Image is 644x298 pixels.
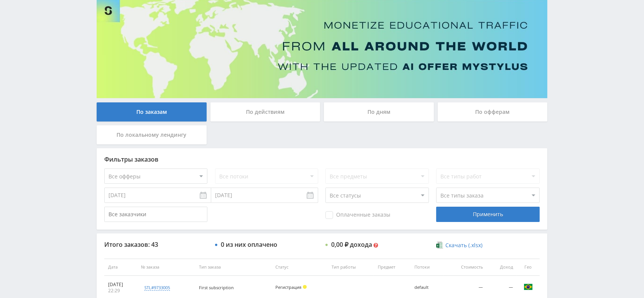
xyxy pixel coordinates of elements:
[210,102,320,121] div: По действиям
[331,241,372,248] div: 0,00 ₽ дохода
[104,207,207,222] input: Все заказчики
[436,241,443,249] img: xlsx
[414,285,440,290] div: default
[137,259,196,276] th: № заказа
[438,102,548,121] div: По офферам
[374,259,411,276] th: Предмет
[104,156,540,163] div: Фильтры заказов
[487,259,517,276] th: Доход
[436,241,482,249] a: Скачать (.xlsx)
[108,282,133,288] div: [DATE]
[104,259,137,276] th: Дата
[517,259,540,276] th: Гео
[444,259,487,276] th: Стоимость
[303,285,307,289] span: Холд
[199,285,234,290] span: First subscription
[328,259,374,276] th: Тип работы
[276,284,302,290] span: Регистрация
[144,285,170,291] div: stl#9733005
[445,242,482,248] span: Скачать (.xlsx)
[97,102,207,121] div: По заказам
[524,282,533,292] img: bra.png
[196,259,272,276] th: Тип заказа
[411,259,444,276] th: Потоки
[272,259,328,276] th: Статус
[108,288,133,294] div: 22:29
[325,211,390,219] span: Оплаченные заказы
[104,241,207,248] div: Итого заказов: 43
[436,207,539,222] div: Применить
[324,102,434,121] div: По дням
[97,125,207,144] div: По локальному лендингу
[221,241,277,248] div: 0 из них оплачено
